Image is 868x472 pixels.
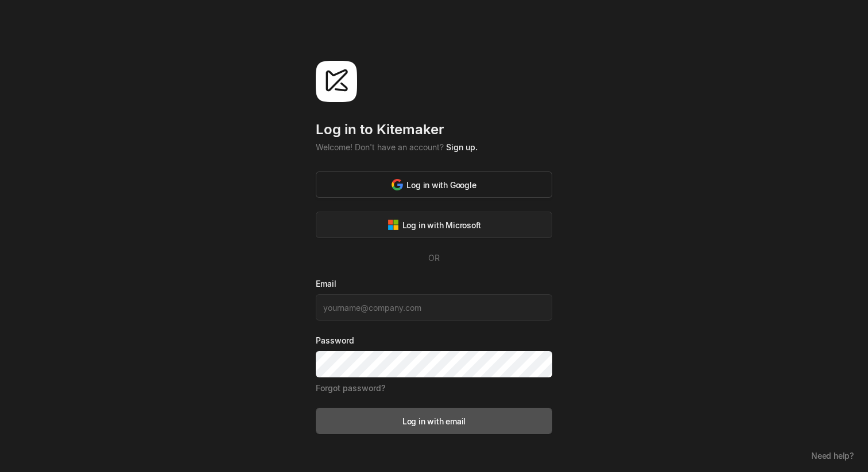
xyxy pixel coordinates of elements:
input: yourname@company.com [316,294,552,321]
div: Log in with Google [392,179,476,191]
div: Log in with Microsoft [387,219,481,231]
button: Log in with Microsoft [316,212,552,238]
label: Password [316,334,552,346]
button: Need help? [805,447,859,463]
label: Email [316,278,552,290]
div: Log in to Kitemaker [316,120,552,139]
img: svg%3e [387,219,399,231]
div: OR [316,252,552,264]
img: svg%3e [316,61,357,102]
img: svg%3e [392,179,403,190]
button: Log in with email [316,408,552,434]
div: Welcome! Don't have an account? [316,141,552,153]
button: Log in with Google [316,171,552,198]
a: Sign up. [446,142,478,152]
div: Log in with email [402,415,466,427]
a: Forgot password? [316,383,385,393]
